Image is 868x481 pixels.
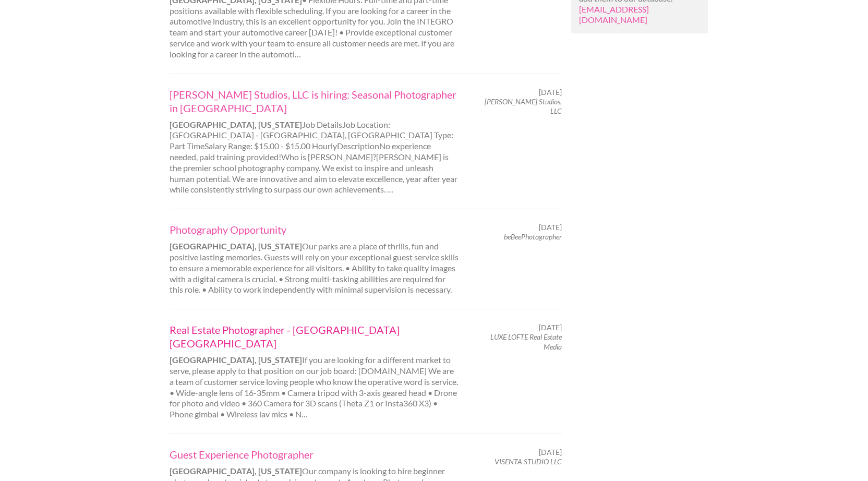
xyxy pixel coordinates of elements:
div: Job DetailsJob Location: [GEOGRAPHIC_DATA] - [GEOGRAPHIC_DATA], [GEOGRAPHIC_DATA] Type: Part Time... [160,88,468,196]
a: [PERSON_NAME] Studios, LLC is hiring: Seasonal Photographer in [GEOGRAPHIC_DATA] [170,88,460,115]
strong: [GEOGRAPHIC_DATA], [US_STATE] [170,466,302,476]
strong: [GEOGRAPHIC_DATA], [US_STATE] [170,119,302,129]
a: [EMAIL_ADDRESS][DOMAIN_NAME] [579,4,649,25]
strong: [GEOGRAPHIC_DATA], [US_STATE] [170,355,302,365]
em: VISENTA STUDIO LLC [495,457,562,466]
span: [DATE] [539,323,562,332]
a: Guest Experience Photographer [170,448,460,461]
span: [DATE] [539,448,562,457]
em: [PERSON_NAME] Studios, LLC [485,97,562,115]
em: LUXE LOFTE Real Estate Media [490,332,562,351]
span: [DATE] [539,223,562,232]
span: [DATE] [539,88,562,97]
a: Photography Opportunity [170,223,460,236]
div: Our parks are a place of thrills, fun and positive lasting memories. Guests will rely on your exc... [160,223,468,295]
div: If you are looking for a different market to serve, please apply to that position on our job boar... [160,323,468,420]
em: beBeePhotographer [504,232,562,241]
strong: [GEOGRAPHIC_DATA], [US_STATE] [170,241,302,251]
a: Real Estate Photographer - [GEOGRAPHIC_DATA] [GEOGRAPHIC_DATA] [170,323,460,350]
